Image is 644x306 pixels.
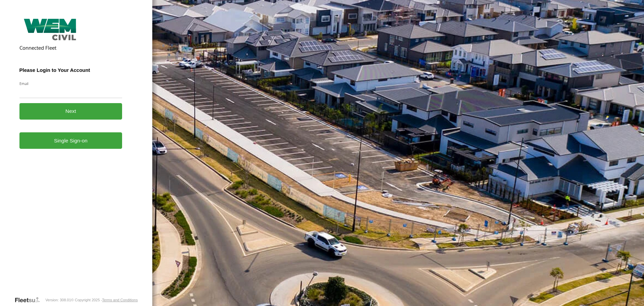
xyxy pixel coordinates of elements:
div: © Copyright 2025 - [71,298,138,302]
img: WEM [19,19,81,40]
a: Visit our Website [14,297,45,303]
div: Version: 308.01 [45,298,71,302]
h2: Connected Fleet [19,44,122,51]
h3: Please Login to Your Account [19,67,122,73]
label: Email [19,81,122,86]
a: Terms and Conditions [102,298,138,302]
button: Next [19,103,122,120]
a: Single Sign-on [19,132,122,149]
